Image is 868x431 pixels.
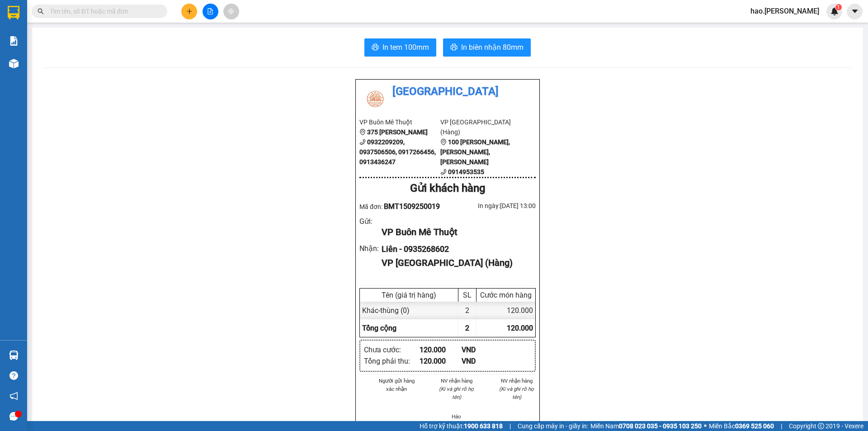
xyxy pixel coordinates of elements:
div: VP Buôn Mê Thuột [382,225,528,239]
li: [GEOGRAPHIC_DATA] [359,83,536,100]
input: Tìm tên, số ĐT hoặc mã đơn [50,6,156,16]
strong: 1900 633 818 [464,422,503,430]
button: file-add [203,4,218,19]
div: Nhận : [359,243,382,254]
b: 0932209209, 0937506506, 0917266456, 0913436247 [359,138,436,166]
div: In ngày: [DATE] 13:00 [448,201,536,211]
div: SL [461,291,474,299]
span: 2 [465,324,469,332]
span: message [9,412,18,421]
span: aim [228,8,234,14]
div: VND [462,355,504,367]
div: Mã đơn: [359,201,448,212]
span: BMT1509250019 [384,202,440,211]
span: plus [186,8,193,14]
span: Hỗ trợ kỹ thuật: [420,421,503,431]
div: VP [GEOGRAPHIC_DATA] (Hàng) [382,256,528,270]
span: Cung cấp máy in - giấy in: [518,421,588,431]
span: | [509,421,511,431]
span: Tổng cộng [362,324,396,332]
img: warehouse-icon [9,59,19,68]
img: solution-icon [9,36,19,46]
div: Chưa cước : [364,344,420,355]
span: environment [359,129,366,135]
img: icon-new-feature [830,7,839,15]
i: (Kí và ghi rõ họ tên) [499,386,534,400]
span: In biên nhận 80mm [461,42,524,53]
b: 0914953535 [448,168,484,175]
li: Hảo [438,412,476,421]
div: 120.000 [476,302,535,319]
div: Tổng phải thu : [364,355,420,367]
button: printerIn biên nhận 80mm [443,38,531,57]
span: Khác - thùng (0) [362,306,410,315]
span: ⚪️ [704,424,707,428]
img: logo-vxr [8,6,19,19]
span: printer [372,43,379,52]
div: VND [462,344,504,355]
span: question-circle [9,371,18,380]
div: Gửi khách hàng [359,180,536,197]
span: environment [440,139,447,145]
span: printer [450,43,458,52]
span: notification [9,392,18,400]
div: Tên (giá trị hàng) [362,291,456,299]
div: Gửi : [359,216,382,227]
span: phone [359,139,366,145]
span: search [38,8,44,14]
li: VP [GEOGRAPHIC_DATA] (Hàng) [440,117,521,137]
i: (Kí và ghi rõ họ tên) [439,386,474,400]
div: Liên - 0935268602 [382,243,528,256]
b: 375 [PERSON_NAME] [367,128,428,136]
span: 1 [837,4,840,10]
div: 2 [458,302,476,319]
li: Người gửi hàng xác nhận [377,377,416,393]
span: Miền Bắc [709,421,774,431]
span: copyright [818,423,824,429]
div: Cước món hàng [479,291,533,299]
button: plus [181,4,197,19]
button: caret-down [847,4,863,19]
button: printerIn tem 100mm [364,38,436,57]
img: warehouse-icon [9,350,19,360]
strong: 0708 023 035 - 0935 103 250 [619,422,702,430]
span: Miền Nam [590,421,702,431]
span: caret-down [851,7,859,15]
strong: 0369 525 060 [735,422,774,430]
div: 120.000 [420,344,462,355]
li: NV nhận hàng [497,377,536,385]
span: 120.000 [507,324,533,332]
sup: 1 [835,4,842,10]
img: logo.jpg [359,83,391,115]
span: | [781,421,782,431]
div: 120.000 [420,355,462,367]
span: hao.[PERSON_NAME] [743,5,826,17]
b: 100 [PERSON_NAME], [PERSON_NAME], [PERSON_NAME] [440,138,510,166]
button: aim [223,4,239,19]
span: file-add [207,8,213,14]
li: VP Buôn Mê Thuột [359,117,440,127]
span: phone [440,169,447,175]
span: In tem 100mm [382,42,429,53]
li: NV nhận hàng [438,377,476,385]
